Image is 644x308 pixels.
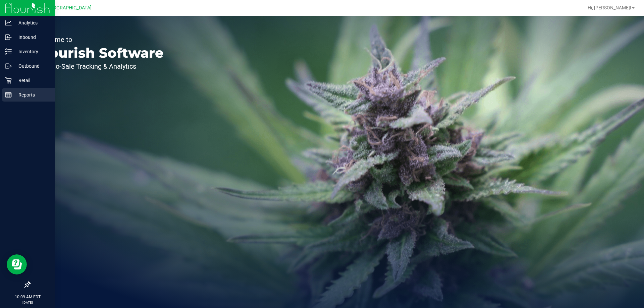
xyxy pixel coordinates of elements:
[12,91,52,99] p: Reports
[588,5,631,10] span: Hi, [PERSON_NAME]!
[5,77,12,84] inline-svg: Retail
[12,19,52,27] p: Analytics
[5,91,12,98] inline-svg: Reports
[5,63,12,69] inline-svg: Outbound
[46,5,92,11] span: [GEOGRAPHIC_DATA]
[5,19,12,26] inline-svg: Analytics
[12,76,52,84] p: Retail
[3,294,52,300] p: 10:09 AM EDT
[12,48,52,56] p: Inventory
[36,63,164,70] p: Seed-to-Sale Tracking & Analytics
[3,300,52,305] p: [DATE]
[12,62,52,70] p: Outbound
[36,46,164,60] p: Flourish Software
[12,33,52,41] p: Inbound
[5,48,12,55] inline-svg: Inventory
[5,34,12,41] inline-svg: Inbound
[36,36,164,43] p: Welcome to
[7,254,27,274] iframe: Resource center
